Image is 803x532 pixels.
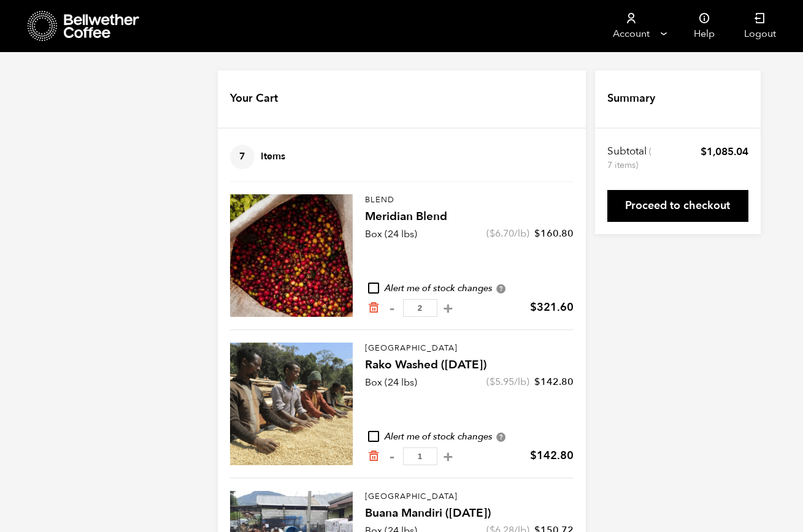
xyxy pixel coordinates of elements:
[534,375,540,389] span: $
[365,194,574,207] p: Blend
[490,227,514,240] bdi: 6.70
[365,357,574,374] h4: Rako Washed ([DATE])
[385,450,400,463] button: -
[530,300,574,315] bdi: 321.60
[607,145,653,172] th: Subtotal
[365,343,574,355] p: [GEOGRAPHIC_DATA]
[403,447,437,465] input: Qty
[365,282,574,295] div: Alert me of stock changes
[534,375,574,389] bdi: 142.80
[440,450,456,463] button: +
[530,448,574,463] bdi: 142.80
[365,208,574,226] h4: Meridian Blend
[534,227,574,240] bdi: 160.80
[530,448,537,463] span: $
[365,491,574,503] p: [GEOGRAPHIC_DATA]
[230,91,278,107] h4: Your Cart
[230,145,255,169] span: 7
[365,375,417,390] p: Box (24 lbs)
[365,505,574,522] h4: Buana Mandiri ([DATE])
[403,299,437,317] input: Qty
[490,375,495,389] span: $
[490,375,514,389] bdi: 5.95
[365,430,574,444] div: Alert me of stock changes
[367,450,380,463] a: Remove from cart
[490,227,495,240] span: $
[607,91,655,107] h4: Summary
[530,300,537,315] span: $
[534,227,540,240] span: $
[365,227,417,241] p: Box (24 lbs)
[385,302,400,314] button: -
[367,302,380,314] a: Remove from cart
[230,145,285,169] h4: Items
[701,145,707,159] span: $
[440,302,456,314] button: +
[607,190,748,222] a: Proceed to checkout
[486,375,529,389] span: ( /lb)
[701,145,748,159] bdi: 1,085.04
[486,227,529,240] span: ( /lb)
